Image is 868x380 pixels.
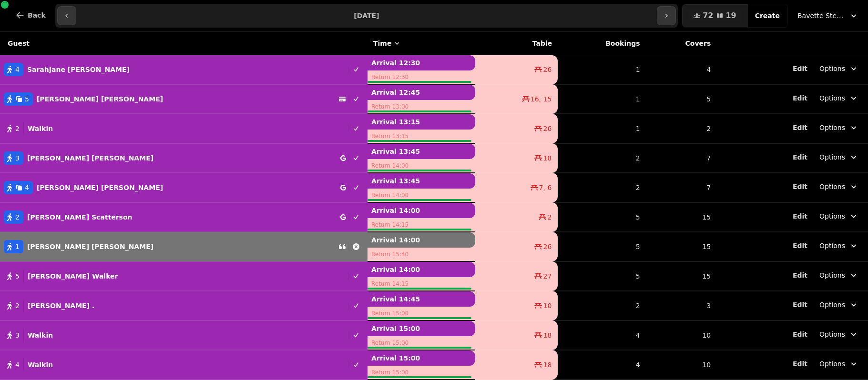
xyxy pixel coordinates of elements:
[793,272,807,279] span: Edit
[15,301,20,310] span: 2
[25,94,29,104] span: 5
[8,4,53,27] button: Back
[814,178,864,195] button: Options
[814,237,864,254] button: Options
[747,4,787,27] button: Create
[558,232,645,261] td: 5
[15,242,20,251] span: 1
[793,64,807,73] button: Edit
[28,12,46,19] span: Back
[28,271,118,281] p: [PERSON_NAME] Walker
[793,359,807,369] button: Edit
[814,355,864,372] button: Options
[819,93,845,103] span: Options
[558,84,645,114] td: 1
[819,241,845,250] span: Options
[793,270,807,280] button: Edit
[819,64,845,73] span: Options
[793,65,807,72] span: Edit
[28,330,53,340] p: Walkin
[793,241,807,250] button: Edit
[646,202,717,232] td: 15
[682,4,748,27] button: 7219
[25,183,29,192] span: 4
[793,330,807,339] button: Edit
[819,182,845,191] span: Options
[814,60,864,77] button: Options
[814,149,864,166] button: Options
[646,232,717,261] td: 15
[793,242,807,249] span: Edit
[15,212,20,222] span: 2
[814,208,864,225] button: Options
[368,130,475,143] p: Return 13:15
[725,12,736,20] span: 19
[703,12,713,20] span: 72
[368,173,475,189] p: Arrival 13:45
[558,114,645,143] td: 1
[15,330,20,340] span: 3
[793,331,807,338] span: Edit
[793,360,807,367] span: Edit
[373,39,391,48] span: Time
[558,261,645,291] td: 5
[543,153,551,163] span: 18
[819,359,845,369] span: Options
[15,124,20,133] span: 2
[368,203,475,218] p: Arrival 14:00
[814,119,864,136] button: Options
[27,153,153,163] p: [PERSON_NAME] [PERSON_NAME]
[368,218,475,231] p: Return 14:15
[28,301,94,310] p: [PERSON_NAME] .
[646,350,717,380] td: 10
[793,211,807,221] button: Edit
[793,154,807,160] span: Edit
[368,159,475,172] p: Return 14:00
[793,300,807,310] button: Edit
[543,360,551,370] span: 18
[543,330,551,340] span: 18
[368,248,475,261] p: Return 15:40
[368,114,475,130] p: Arrival 13:15
[814,90,864,107] button: Options
[531,94,552,104] span: 16, 15
[646,32,717,55] th: Covers
[646,84,717,114] td: 5
[558,143,645,173] td: 2
[543,242,551,251] span: 26
[475,32,558,55] th: Table
[558,320,645,350] td: 4
[368,85,475,100] p: Arrival 12:45
[793,183,807,190] span: Edit
[819,123,845,132] span: Options
[15,271,20,281] span: 5
[373,39,401,48] button: Time
[368,189,475,202] p: Return 14:00
[755,12,780,19] span: Create
[368,291,475,307] p: Arrival 14:45
[37,94,163,104] p: [PERSON_NAME] [PERSON_NAME]
[814,296,864,313] button: Options
[793,182,807,191] button: Edit
[539,183,552,192] span: 7, 6
[558,55,645,85] td: 1
[793,152,807,162] button: Edit
[28,360,53,370] p: Walkin
[27,65,130,74] p: SarahJane [PERSON_NAME]
[646,261,717,291] td: 15
[368,321,475,336] p: Arrival 15:00
[368,55,475,70] p: Arrival 12:30
[15,360,20,370] span: 4
[558,173,645,202] td: 2
[793,93,807,103] button: Edit
[15,65,20,74] span: 4
[793,213,807,220] span: Edit
[819,330,845,339] span: Options
[797,11,845,20] span: Bavette Steakhouse - [PERSON_NAME]
[543,65,551,74] span: 26
[793,123,807,132] button: Edit
[368,277,475,290] p: Return 14:15
[558,32,645,55] th: Bookings
[368,366,475,379] p: Return 15:00
[793,301,807,308] span: Edit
